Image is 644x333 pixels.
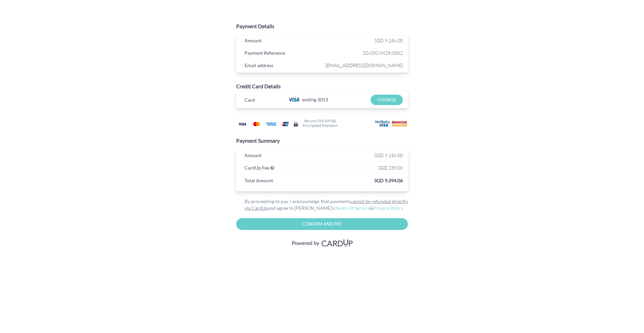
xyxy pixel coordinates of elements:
img: User card [375,120,409,128]
img: American Express [264,120,278,128]
img: Mastercard [250,120,263,128]
div: Amount [239,151,324,161]
img: Secure lock [293,122,299,127]
u: cannot be refunded directly via CardUp [245,198,408,211]
div: By proceeding to pay, I acknowledge that payments and agree to [PERSON_NAME]’s & [236,198,408,211]
div: Credit Card Details [236,83,408,90]
div: Email address [239,61,324,71]
div: SGD 9,394.06 [296,176,408,186]
h6: Secure 256-bit SSL Encrypted Payment [303,118,337,127]
input: CHANGE [371,95,402,105]
div: Total Amount [239,176,296,186]
img: Visa, Mastercard [288,237,356,249]
div: Payment Summary [236,137,408,145]
span: SG-032-IN25-0362 [324,49,403,57]
img: Union Pay [279,120,292,128]
a: Terms Of Service [335,205,370,211]
span: ending [302,95,316,105]
input: Confirm and Pay [236,218,408,230]
span: SGD 9,156.00 [374,38,403,43]
div: Payment Reference [239,49,324,59]
div: Amount [239,36,324,46]
div: CardUp Fee [239,163,324,174]
a: Privacy Policy [373,205,403,211]
div: Card [239,96,281,106]
span: 3013 [317,97,328,102]
img: Visa [235,120,249,128]
span: SGD 9,156.00 [374,152,403,158]
span: [EMAIL_ADDRESS][DOMAIN_NAME] [324,61,403,69]
div: SGD 238.06 [324,163,408,174]
div: Payment Details [236,22,408,30]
